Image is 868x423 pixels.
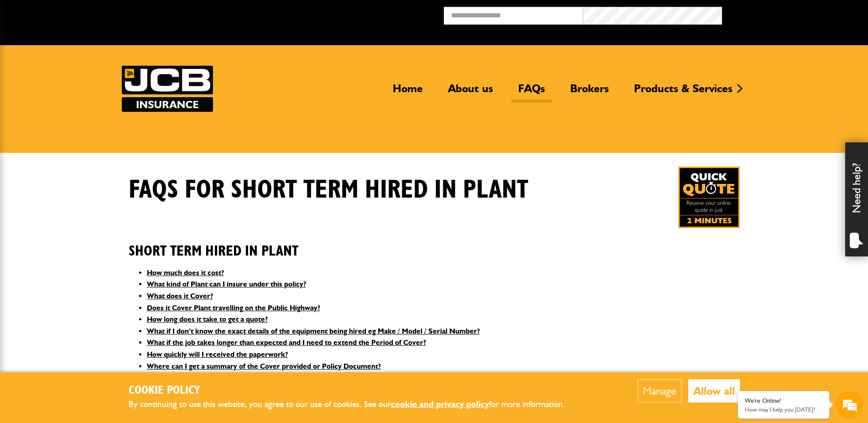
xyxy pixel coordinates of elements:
[722,7,861,21] button: Broker Login
[638,379,681,402] button: Manage
[511,82,552,103] a: FAQs
[688,379,740,402] button: Allow all
[129,397,580,412] p: By continuing to use this website, you agree to our use of cookies. See our for more information.
[845,142,868,256] div: Need help?
[441,82,500,103] a: About us
[129,384,580,398] h2: Cookie Policy
[129,229,740,260] h2: Short Term Hired In Plant
[147,268,224,277] a: How much does it cost?
[386,82,430,103] a: Home
[745,397,822,405] div: We're Online!
[147,315,268,324] a: How long does it take to get a quote?
[563,82,616,103] a: Brokers
[745,406,822,413] p: How may I help you today?
[147,350,288,359] a: How quickly will I received the paperwork?
[678,167,740,228] a: Get your insurance quote in just 2-minutes
[147,362,381,371] a: Where can I get a summary of the Cover provided or Policy Document?
[129,175,528,205] h1: FAQS for Short Term Hired In Plant
[391,399,489,409] a: cookie and privacy policy
[147,327,480,335] a: What if I don’t know the exact details of the equipment being hired eg Make / Model / Serial Number?
[122,66,213,112] img: JCB Insurance Services logo
[147,292,213,300] a: What does it Cover?
[627,82,739,103] a: Products & Services
[147,303,320,312] a: Does it Cover Plant travelling on the Public Highway?
[147,280,306,288] a: What kind of Plant can I insure under this policy?
[678,167,740,228] img: Quick Quote
[122,66,213,112] a: JCB Insurance Services
[147,338,426,347] a: What if the job takes longer than expected and I need to extend the Period of Cover?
